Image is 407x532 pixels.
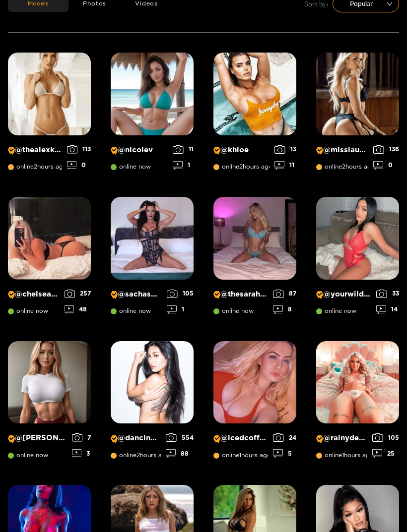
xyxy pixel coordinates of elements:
img: Creator Profile Image: dancingqueen [111,341,194,424]
div: 1 [173,161,194,170]
a: Creator Profile Image: rainydenee@rainydeneeonline1hours ago10525 [316,341,399,466]
div: 257 [65,290,91,298]
div: 1 [167,305,194,314]
a: Creator Profile Image: michelle@[PERSON_NAME]online now73 [8,341,91,466]
span: online 2 hours ago [8,163,67,170]
img: Creator Profile Image: sachasworlds [111,197,194,280]
a: Creator Profile Image: dancingqueen@dancingqueenonline2hours ago55488 [111,341,194,466]
img: Creator Profile Image: rainydenee [316,341,399,424]
span: online now [111,163,151,170]
img: Creator Profile Image: yourwildfantasyy69 [316,197,399,280]
div: 14 [376,305,399,314]
div: 0 [373,161,399,170]
span: online 2 hours ago [213,163,272,170]
div: 105 [372,433,399,442]
a: Creator Profile Image: yourwildfantasyy69@yourwildfantasyy69online now3314 [316,197,399,321]
p: @ misslauraklein [316,145,368,155]
img: Creator Profile Image: chelseaterese [8,197,91,280]
div: 13 [274,145,296,154]
a: Creator Profile Image: sachasworlds@sachasworldsonline now1051 [111,197,194,321]
div: 11 [173,145,194,154]
div: 33 [376,290,399,298]
div: 8 [273,305,296,314]
p: @ [PERSON_NAME] [8,433,67,443]
a: Creator Profile Image: thesarahbetz@thesarahbetzonline now878 [213,197,296,321]
div: 25 [372,449,399,458]
span: online 1 hours ago [213,452,271,459]
div: 24 [273,433,296,442]
a: Creator Profile Image: thealexkay_@thealexkay_online2hours ago1130 [8,53,91,177]
div: 11 [274,161,296,170]
p: @ sachasworlds [111,290,162,299]
p: @ yourwildfantasyy69 [316,290,371,299]
div: 88 [166,449,194,458]
img: Creator Profile Image: michelle [8,341,91,424]
span: online now [8,452,48,459]
img: Creator Profile Image: icedcoffeeprincess [213,341,296,424]
a: Creator Profile Image: chelseaterese@chelseatereseonline now25748 [8,197,91,321]
img: Creator Profile Image: misslauraklein [316,53,399,135]
p: @ rainydenee [316,433,367,443]
div: 105 [167,290,194,298]
div: 3 [72,449,91,458]
span: online 2 hours ago [316,163,375,170]
p: @ thealexkay_ [8,145,62,155]
span: online 2 hours ago [111,452,170,459]
img: Creator Profile Image: thesarahbetz [213,197,296,280]
div: 0 [67,161,91,170]
p: @ nicolev [111,145,168,155]
span: online now [316,307,356,314]
img: Creator Profile Image: thealexkay_ [8,53,91,135]
p: @ thesarahbetz [213,290,268,299]
p: @ dancingqueen [111,433,161,443]
img: Creator Profile Image: khloe [213,53,296,135]
div: 113 [67,145,91,154]
div: 5 [273,449,296,458]
a: Creator Profile Image: nicolev@nicolevonline now111 [111,53,194,177]
p: @ icedcoffeeprincess [213,433,268,443]
p: @ chelseaterese [8,290,59,299]
div: 48 [65,305,91,314]
span: online now [8,307,48,314]
span: online now [213,307,254,314]
div: 7 [72,433,91,442]
div: 87 [273,290,296,298]
a: Creator Profile Image: misslauraklein@misslaurakleinonline2hours ago1360 [316,53,399,177]
span: online now [111,307,151,314]
p: @ khloe [213,145,270,155]
span: online 1 hours ago [316,452,374,459]
a: Creator Profile Image: khloe@khloeonline2hours ago1311 [213,53,296,177]
img: Creator Profile Image: nicolev [111,53,194,135]
a: Creator Profile Image: icedcoffeeprincess@icedcoffeeprincessonline1hours ago245 [213,341,296,466]
div: 136 [373,145,399,154]
div: 554 [166,433,194,442]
